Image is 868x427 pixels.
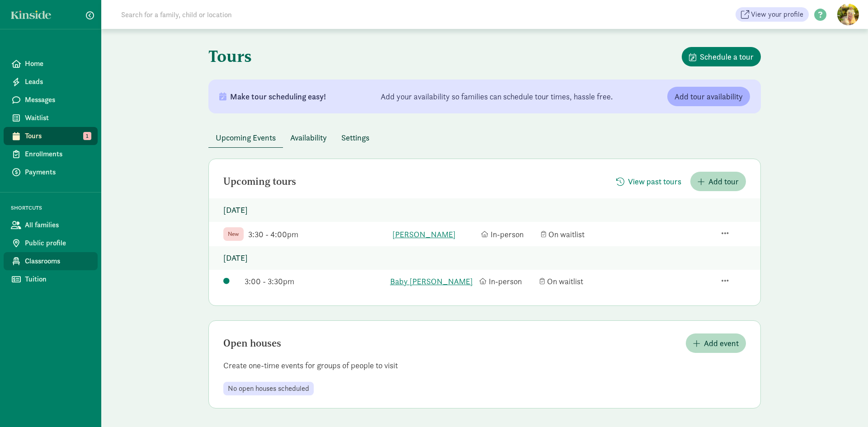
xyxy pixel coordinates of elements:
[736,7,809,22] a: View your profile
[4,91,98,109] a: Messages
[209,360,760,371] p: Create one-time events for groups of people to visit
[390,275,475,287] a: Baby [PERSON_NAME]
[334,128,377,147] button: Settings
[392,228,476,240] a: [PERSON_NAME]
[4,163,98,181] a: Payments
[208,128,283,147] button: Upcoming Events
[675,90,743,103] span: Add tour availability
[609,177,689,187] a: View past tours
[4,216,98,234] a: All families
[25,256,90,267] span: Classrooms
[381,91,613,102] p: Add your availability so families can schedule tour times, hassle free.
[25,76,90,87] span: Leads
[341,131,369,144] span: Settings
[541,228,625,240] div: On waitlist
[228,385,309,393] span: No open houses scheduled
[700,51,754,63] span: Schedule a tour
[209,246,760,270] p: [DATE]
[223,176,296,187] h2: Upcoming tours
[245,275,385,287] div: 3:00 - 3:30pm
[682,47,761,66] button: Schedule a tour
[4,55,98,73] a: Home
[223,338,281,349] h2: Open houses
[25,274,90,285] span: Tuition
[667,87,750,106] button: Add tour availability
[25,220,90,230] span: All families
[823,384,868,427] iframe: Chat Widget
[25,94,90,105] span: Messages
[25,113,90,123] span: Waitlist
[83,132,91,140] span: 1
[25,238,90,249] span: Public profile
[479,275,536,287] div: In-person
[25,131,90,141] span: Tours
[4,145,98,163] a: Enrollments
[208,47,252,65] h1: Tours
[4,270,98,288] a: Tuition
[686,333,746,353] button: Add event
[116,5,369,23] input: Search for a family, child or location
[609,172,689,191] button: View past tours
[25,58,90,69] span: Home
[690,172,746,191] button: Add tour
[481,228,537,240] div: In-person
[25,149,90,160] span: Enrollments
[4,127,98,145] a: Tours 1
[540,275,624,287] div: On waitlist
[4,252,98,270] a: Classrooms
[4,109,98,127] a: Waitlist
[4,73,98,91] a: Leads
[751,9,803,20] span: View your profile
[228,230,239,238] span: New
[4,234,98,252] a: Public profile
[708,175,739,188] span: Add tour
[704,337,739,349] span: Add event
[219,90,326,103] div: Make tour scheduling easy!
[216,131,276,144] span: Upcoming Events
[25,167,90,178] span: Payments
[209,198,760,222] p: [DATE]
[248,228,388,240] div: 3:30 - 4:00pm
[628,175,681,188] span: View past tours
[290,131,327,144] span: Availability
[283,128,334,147] button: Availability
